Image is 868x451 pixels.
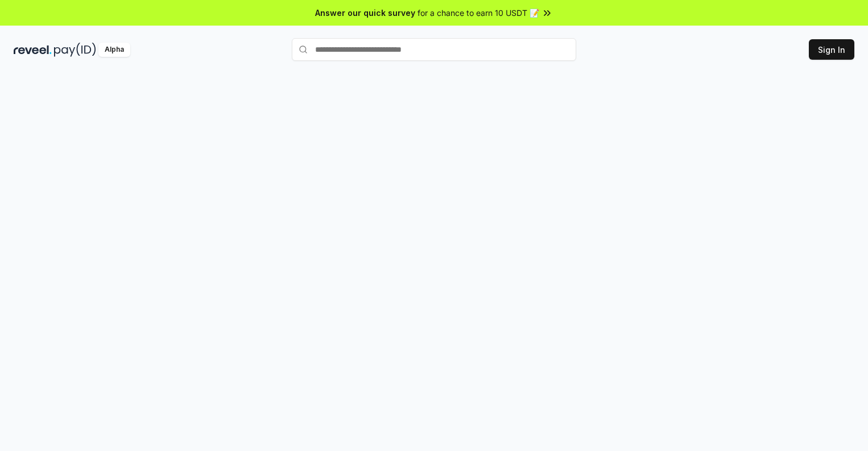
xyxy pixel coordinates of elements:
[14,43,52,57] img: reveel_dark
[315,7,415,19] span: Answer our quick survey
[418,7,539,19] span: for a chance to earn 10 USDT 📝
[54,43,96,57] img: pay_id
[98,43,130,57] div: Alpha
[809,39,854,60] button: Sign In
